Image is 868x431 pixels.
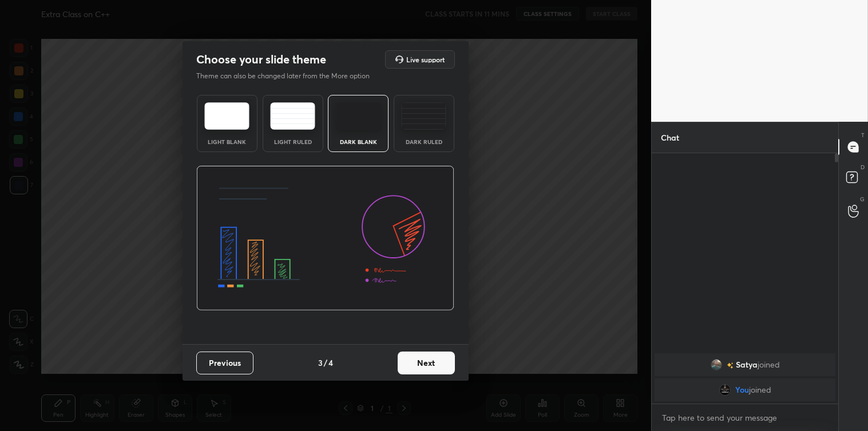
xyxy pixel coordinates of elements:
[860,195,865,203] p: G
[336,102,381,130] img: darkTheme.f0cc69e5.svg
[204,139,250,145] div: Light Blank
[196,71,382,81] p: Theme can also be changed later from the More option
[726,362,733,369] img: no-rating-badge.077c3623.svg
[270,102,315,130] img: lightRuledTheme.5fabf969.svg
[196,52,326,67] h2: Choose your slide theme
[710,359,722,370] img: 3
[318,357,323,369] h4: 3
[861,163,865,171] p: D
[324,357,327,369] h4: /
[719,384,730,396] img: e60519a4c4f740609fbc41148676dd3d.jpg
[204,102,249,130] img: lightTheme.e5ed3b09.svg
[196,166,454,311] img: darkThemeBanner.d06ce4a2.svg
[735,385,748,394] span: You
[270,139,316,145] div: Light Ruled
[406,56,445,63] h5: Live support
[401,102,446,130] img: darkRuledTheme.de295e13.svg
[652,351,838,404] div: grid
[861,131,865,139] p: T
[328,357,333,369] h4: 4
[757,360,779,369] span: joined
[735,360,757,369] span: Satya
[652,122,688,153] p: Chat
[196,352,253,374] button: Previous
[398,352,455,374] button: Next
[335,139,381,145] div: Dark Blank
[401,139,447,145] div: Dark Ruled
[748,385,771,394] span: joined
